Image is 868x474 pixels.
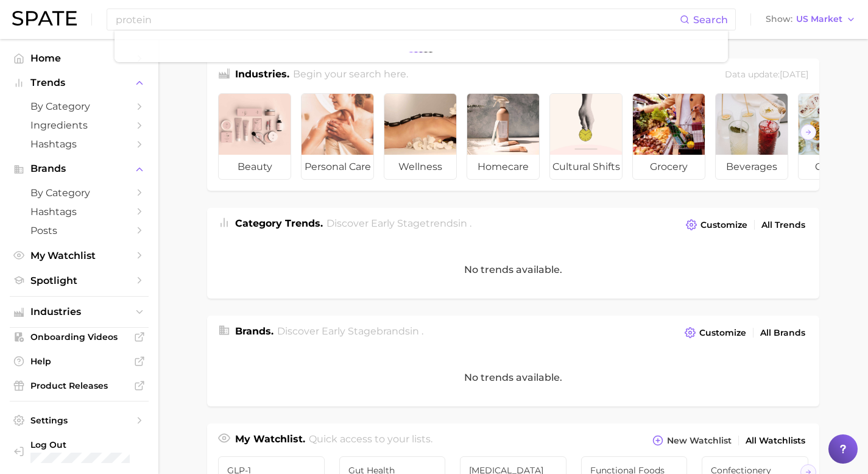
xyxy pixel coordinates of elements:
span: Log Out [30,439,139,450]
button: New Watchlist [649,432,735,449]
a: beverages [715,93,788,180]
span: cultural shifts [550,155,622,179]
a: Help [10,352,149,370]
span: Home [30,52,128,64]
span: by Category [30,187,128,199]
span: beauty [219,155,291,179]
button: Brands [10,160,149,178]
span: Hashtags [30,206,128,218]
h1: My Watchlist. [235,432,305,449]
button: ShowUS Market [763,12,859,27]
a: Hashtags [10,202,149,221]
span: beverages [716,155,788,179]
span: US Market [796,16,842,23]
span: Spotlight [30,275,128,286]
span: Discover Early Stage brands in . [277,325,423,337]
span: grocery [633,155,705,179]
a: Settings [10,411,149,430]
h2: Begin your search here. [293,67,408,83]
a: Hashtags [10,135,149,154]
a: beauty [218,93,291,180]
a: homecare [467,93,540,180]
img: SPATE [12,11,77,26]
span: Hashtags [30,138,128,150]
a: Log out. Currently logged in with e-mail tjelley@comet-bio.com. [10,436,149,467]
a: All Watchlists [743,433,808,449]
span: Onboarding Videos [30,331,128,342]
button: Trends [10,74,149,92]
span: by Category [30,101,128,112]
span: Help [30,356,128,367]
span: All Watchlists [746,436,805,446]
button: Industries [10,303,149,321]
span: Show [766,16,792,23]
a: by Category [10,97,149,116]
span: New Watchlist [667,436,732,446]
a: Onboarding Videos [10,328,149,346]
input: Search here for a brand, industry, or ingredient [115,9,680,30]
a: Spotlight [10,271,149,290]
span: Product Releases [30,380,128,391]
span: Ingredients [30,119,128,131]
button: Scroll Right [800,124,816,140]
a: by Category [10,183,149,202]
a: Home [10,49,149,68]
button: Customize [683,216,750,233]
a: Posts [10,221,149,240]
a: Product Releases [10,377,149,395]
span: Category Trends . [235,218,323,229]
h2: Quick access to your lists. [309,432,432,449]
a: wellness [384,93,457,180]
span: wellness [384,155,456,179]
span: Settings [30,415,128,426]
span: Customize [699,328,746,338]
span: All Brands [760,328,805,338]
span: Discover Early Stage trends in . [326,218,471,229]
a: All Brands [757,325,808,341]
a: grocery [632,93,705,180]
span: homecare [467,155,539,179]
div: No trends available. [207,241,819,299]
a: cultural shifts [549,93,623,180]
span: Industries [30,306,128,317]
a: personal care [301,93,374,180]
h1: Industries. [235,67,289,83]
div: No trends available. [207,348,819,406]
span: All Trends [761,220,805,230]
a: My Watchlist [10,246,149,265]
button: Customize [682,324,749,341]
span: Search [693,14,728,26]
span: Customize [700,220,747,230]
span: Posts [30,225,128,236]
span: Brands . [235,325,273,337]
span: personal care [302,155,373,179]
div: Data update: [DATE] [725,67,808,83]
a: Ingredients [10,116,149,135]
a: All Trends [758,217,808,233]
span: Trends [30,77,128,88]
span: My Watchlist [30,250,128,261]
span: Brands [30,163,128,174]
